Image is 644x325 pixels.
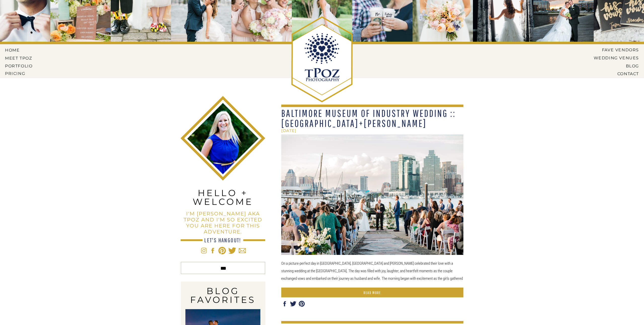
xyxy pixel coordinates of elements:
[281,134,463,255] img: Baltimore Museum of Industry wedding ceremony
[281,107,456,129] a: Baltimore Museum of Industry Wedding :: [GEOGRAPHIC_DATA]+[PERSON_NAME]
[586,56,639,60] a: Wedding Venues
[281,128,369,133] h2: [DATE]
[181,237,265,243] h3: LET'S HANGOUT!
[281,260,463,290] p: On a picture-perfect day in [GEOGRAPHIC_DATA], [GEOGRAPHIC_DATA] and [PERSON_NAME] celebrated the...
[5,48,28,52] a: HOME
[5,56,32,60] a: MEET tPoz
[181,287,265,304] h2: blog favorites
[590,64,639,68] a: BLOG
[599,71,639,76] a: CONTACT
[281,291,463,295] a: READ MORE
[181,211,265,231] h2: I'm [PERSON_NAME] aka tPoz and I'm so excited you are here for this adventure.
[364,290,381,295] font: READ MORE
[181,189,265,206] h2: hello + welcome
[281,288,463,297] a: Baltimore Museum of Industry Wedding :: Sydney+Patrick
[598,48,639,52] a: Fave Vendors
[5,64,34,68] a: PORTFOLIO
[5,71,34,76] a: Pricing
